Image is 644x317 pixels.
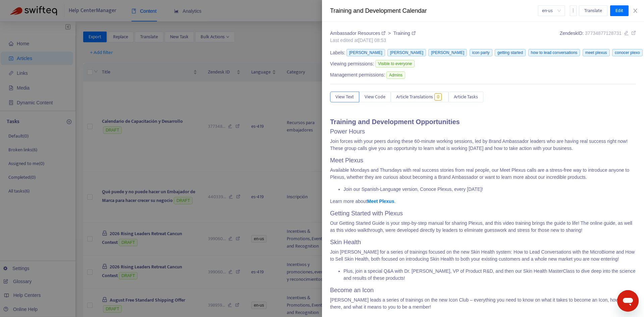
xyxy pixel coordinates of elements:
button: Translate [579,5,607,16]
button: more [570,5,577,16]
button: Close [631,8,640,14]
p: Join forces with your peers during these 60-minute working sessions, led by Brand Ambassador lead... [330,138,636,152]
button: View Code [359,92,391,102]
span: Meet Plexus [330,157,363,164]
p: Available Mondays and Thursdays with real success stories from real people, our Meet Plexus calls... [330,167,636,181]
span: Labels: [330,49,345,56]
span: Admins [386,71,405,79]
span: [PERSON_NAME] [387,49,426,56]
span: Skin Health [330,239,361,246]
span: Viewing permissions: [330,60,374,67]
span: Visible to everyone [375,60,415,67]
div: Zendesk ID: [560,30,636,44]
span: en-us [542,6,561,16]
span: icon party [470,49,492,56]
li: Plus, join a special Q&A with Dr. [PERSON_NAME], VP of Product R&D, and then our Skin Health Mast... [343,268,636,282]
span: how to lead conversations [528,49,580,56]
p: [PERSON_NAME] leads a series of trainings on the new Icon Club – everything you need to know on w... [330,297,636,311]
button: Edit [610,5,629,16]
button: View Text [330,92,359,102]
span: Management permissions: [330,71,385,78]
span: close [633,8,638,13]
a: Ambassador Resources [330,31,387,36]
span: Getting Started with Plexus [330,210,403,217]
p: Learn more about . [330,198,636,205]
span: Edit [615,7,623,14]
span: conocer plexo [612,49,643,56]
strong: Training and Development Opportunities [330,118,460,125]
a: Meet Plexus [367,199,394,204]
span: Article Translations [396,93,433,101]
span: [PERSON_NAME] [428,49,467,56]
span: 0 [434,93,442,101]
span: Translate [584,7,602,14]
div: > [330,30,416,37]
span: 37734877128731 [585,31,622,36]
p: Our Getting Started Guide is your step-by-step manual for sharing Plexus, and this video training... [330,220,636,234]
button: Article Translations0 [391,92,448,102]
p: Join [PERSON_NAME] for a series of trainings focused on the new Skin Health system: How to Lead C... [330,249,636,263]
span: View Text [335,93,354,101]
iframe: Button to launch messaging window [617,290,639,312]
li: Join our Spanish-Language version, Conoce Plexus, every [DATE]! [343,186,636,193]
span: Become an Icon [330,287,374,294]
span: Article Tasks [454,93,478,101]
span: getting started [495,49,526,56]
span: more [571,8,576,13]
span: [PERSON_NAME] [346,49,385,56]
span: View Code [365,93,385,101]
div: Last edited at [DATE] 08:53 [330,37,416,44]
a: Training [393,31,416,36]
span: meet plexus [583,49,610,56]
div: Training and Development Calendar [330,6,538,15]
span: Power Hours [330,128,365,135]
button: Article Tasks [448,92,483,102]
